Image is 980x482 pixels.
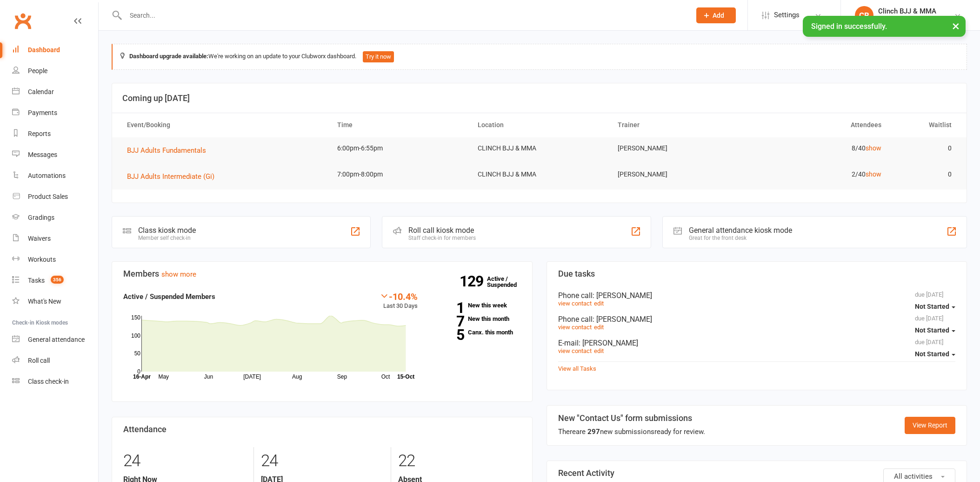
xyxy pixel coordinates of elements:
div: Phone call [558,315,956,324]
div: Gradings [28,214,54,221]
a: Gradings [12,207,98,228]
strong: Active / Suspended Members [123,292,215,301]
button: BJJ Adults Intermediate (Gi) [127,171,221,182]
a: 7New this month [432,316,520,322]
span: Not Started [915,326,949,334]
div: Waivers [28,235,51,242]
div: Clinch Martial Arts Ltd [878,15,942,24]
th: Trainer [609,113,749,137]
span: : [PERSON_NAME] [579,339,638,347]
div: What's New [28,298,61,305]
a: View all Tasks [558,365,596,372]
a: show more [161,270,196,278]
button: Not Started [915,298,955,315]
div: Automations [28,172,66,179]
a: view contact [558,324,592,331]
a: 129Active / Suspended [487,269,528,295]
td: 2/40 [750,163,890,185]
h3: Coming up [DATE] [122,94,956,103]
a: Payments [12,102,98,123]
div: We're working on an update to your Clubworx dashboard. [112,44,967,70]
span: BJJ Adults Intermediate (Gi) [127,172,214,181]
span: : [PERSON_NAME] [593,291,652,300]
div: 22 [398,447,521,475]
h3: Attendance [123,425,521,434]
strong: 129 [460,274,487,288]
div: Roll call [28,357,50,364]
a: Class kiosk mode [12,371,98,392]
td: 0 [890,137,960,159]
div: Payments [28,109,57,116]
th: Waitlist [890,113,960,137]
th: Attendees [750,113,890,137]
button: Try it now [363,51,394,62]
div: E-mail [558,339,956,347]
td: CLINCH BJJ & MMA [469,137,609,159]
h3: Recent Activity [558,468,956,478]
div: Tasks [28,277,45,284]
a: view contact [558,300,592,307]
button: × [947,16,964,36]
a: Reports [12,123,98,144]
div: Product Sales [28,193,68,200]
input: Search... [123,9,684,22]
strong: 7 [432,314,464,328]
span: BJJ Adults Fundamentals [127,146,206,155]
a: Clubworx [11,9,34,33]
a: General attendance kiosk mode [12,329,98,350]
div: General attendance kiosk mode [689,226,792,235]
span: Not Started [915,350,949,358]
div: Last 30 Days [380,291,418,311]
a: edit [594,347,604,354]
a: Automations [12,165,98,186]
a: Dashboard [12,40,98,61]
strong: Dashboard upgrade available: [129,53,208,60]
td: CLINCH BJJ & MMA [469,163,609,185]
strong: 297 [587,428,600,436]
a: What's New [12,291,98,312]
div: Calendar [28,88,54,95]
h3: Members [123,269,521,278]
div: Class kiosk mode [138,226,196,235]
button: Not Started [915,322,955,339]
div: Clinch BJJ & MMA [878,7,942,15]
div: Class check-in [28,378,69,385]
span: Settings [774,5,800,26]
a: Tasks 356 [12,270,98,291]
a: Calendar [12,81,98,102]
a: Product Sales [12,186,98,207]
th: Time [329,113,469,137]
div: Dashboard [28,46,60,54]
div: Great for the front desk [689,235,792,241]
td: 0 [890,163,960,185]
a: view contact [558,347,592,354]
strong: 1 [432,301,464,315]
button: Not Started [915,346,955,362]
td: 7:00pm-8:00pm [329,163,469,185]
span: Signed in successfully. [811,22,887,31]
span: : [PERSON_NAME] [593,315,652,324]
a: Waivers [12,228,98,249]
div: CB [855,6,873,25]
div: Phone call [558,291,956,300]
div: People [28,67,47,75]
div: Workouts [28,256,56,263]
div: There are new submissions ready for review. [558,426,705,437]
a: 5Canx. this month [432,329,520,335]
div: Reports [28,130,51,137]
a: show [866,170,881,178]
strong: 5 [432,328,464,342]
a: edit [594,324,604,331]
th: Event/Booking [119,113,329,137]
h3: Due tasks [558,269,956,278]
a: 1New this week [432,302,520,308]
div: General attendance [28,336,85,343]
a: View Report [905,417,955,434]
span: Add [713,12,724,19]
div: 24 [123,447,247,475]
div: Member self check-in [138,235,196,241]
span: 356 [51,276,64,284]
div: -10.4% [380,291,418,301]
a: show [866,144,881,152]
td: [PERSON_NAME] [609,137,749,159]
